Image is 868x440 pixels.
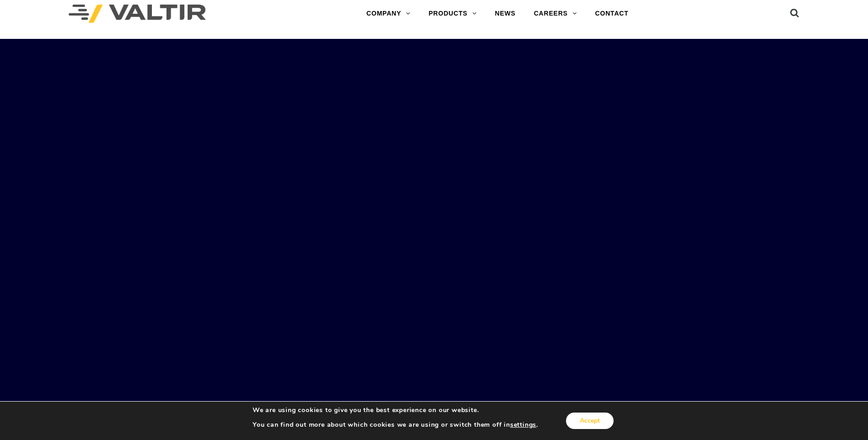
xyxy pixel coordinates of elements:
[566,413,614,429] button: Accept
[486,5,525,23] a: NEWS
[357,5,420,23] a: COMPANY
[253,421,538,429] p: You can find out more about which cookies we are using or switch them off in .
[586,5,638,23] a: CONTACT
[253,406,538,414] p: We are using cookies to give you the best experience on our website.
[525,5,586,23] a: CAREERS
[420,5,486,23] a: PRODUCTS
[510,421,536,429] button: settings
[69,5,206,23] img: Valtir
